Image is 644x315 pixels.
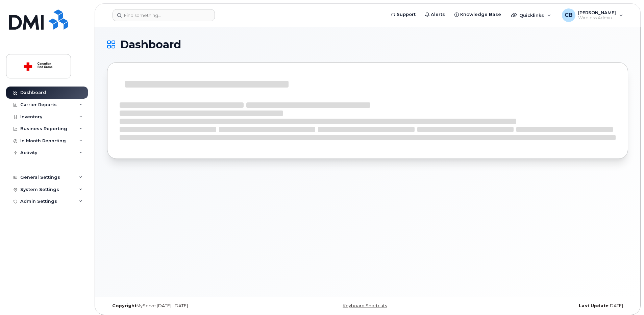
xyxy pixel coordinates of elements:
span: Dashboard [120,40,181,50]
div: [DATE] [454,303,628,309]
a: Keyboard Shortcuts [343,303,387,308]
strong: Copyright [112,303,137,308]
strong: Last Update [579,303,609,308]
div: MyServe [DATE]–[DATE] [107,303,281,309]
